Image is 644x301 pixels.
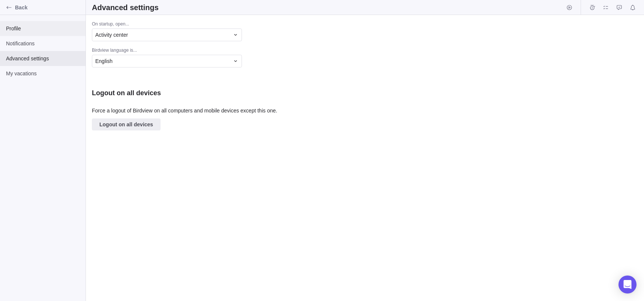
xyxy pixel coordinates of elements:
[92,118,161,130] span: Logout on all devices
[99,120,153,129] span: Logout on all devices
[564,2,575,13] span: Start timer
[600,6,611,12] a: My assignments
[6,25,80,32] span: Profile
[6,55,80,62] span: Advanced settings
[95,31,128,39] span: Activity center
[92,21,354,28] div: On startup, open...
[587,6,597,12] a: Time logs
[618,276,636,294] div: Open Intercom Messenger
[600,2,611,13] span: My assignments
[95,57,113,65] span: English
[92,88,161,97] h3: Logout on all devices
[6,40,80,47] span: Notifications
[92,106,354,118] p: Force a logout of Birdview on all computers and mobile devices except this one.
[6,70,80,77] span: My vacations
[15,4,83,11] span: Back
[614,2,624,13] span: Approval requests
[587,2,597,13] span: Time logs
[614,6,624,12] a: Approval requests
[92,47,354,55] div: Birdview language is...
[627,6,638,12] a: Notifications
[627,2,638,13] span: Notifications
[92,2,159,13] h2: Advanced settings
